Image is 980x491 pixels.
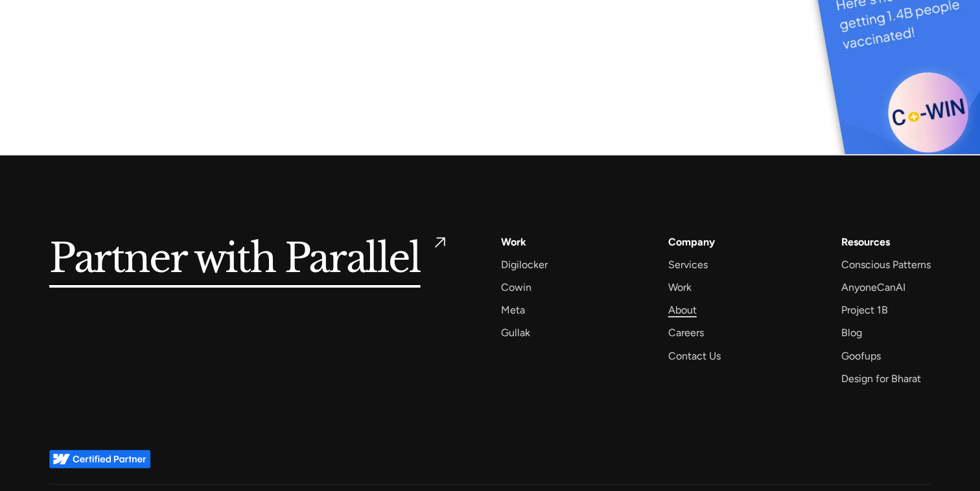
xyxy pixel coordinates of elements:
a: Gullak [501,324,530,341]
a: Goofups [841,347,881,365]
a: Services [668,256,708,273]
a: Contact Us [668,347,721,365]
h5: Partner with Parallel [49,233,421,286]
a: Design for Bharat [841,370,921,387]
a: Conscious Patterns [841,256,931,273]
a: Partner with Parallel [49,233,449,286]
a: Cowin [501,279,531,296]
a: Work [668,279,692,296]
a: About [668,301,697,319]
a: Project 1B [841,301,888,319]
a: Careers [668,324,704,341]
a: Company [668,233,715,251]
div: Resources [841,233,890,251]
a: Blog [841,324,862,341]
a: AnyoneCanAI [841,279,905,296]
a: Meta [501,301,525,319]
a: Digilocker [501,256,548,273]
a: Work [501,233,526,251]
